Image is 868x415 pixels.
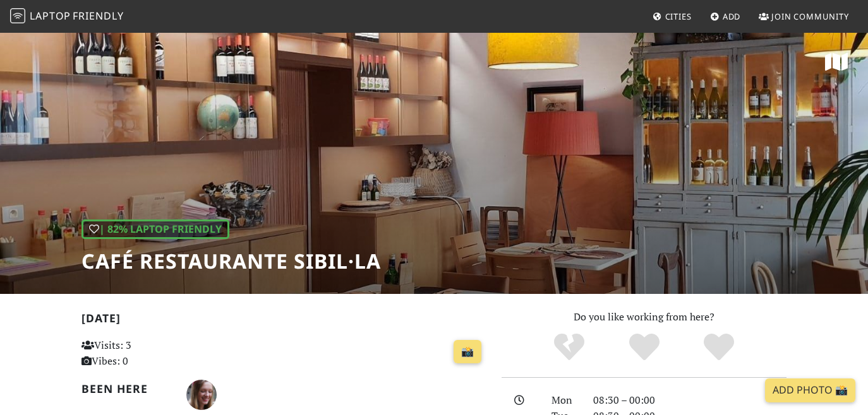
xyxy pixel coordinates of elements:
a: Cities [648,5,697,28]
p: Do you like working from here? [502,309,787,325]
img: 3107-shanna.jpg [186,380,217,410]
div: Yes [606,332,682,363]
div: | 82% Laptop Friendly [81,219,229,240]
span: Friendly [73,9,123,23]
a: LaptopFriendly LaptopFriendly [10,6,124,28]
img: LaptopFriendly [10,8,25,23]
h1: Café Restaurante Sibil·la [81,249,381,273]
p: Visits: 3 Vibes: 0 [81,337,207,370]
h2: Been here [81,382,171,395]
a: Add [705,5,746,28]
span: Cities [665,11,692,22]
div: Mon [544,392,586,409]
div: Definitely! [682,332,757,363]
span: Laptop [30,9,71,23]
div: No [531,332,606,363]
span: Add [723,11,741,22]
span: Join Community [771,11,849,22]
a: Join Community [754,5,854,28]
h2: [DATE] [81,312,486,330]
a: Add Photo 📸 [765,378,855,402]
span: Shanna Linnenbank [186,387,217,400]
a: 📸 [454,340,481,364]
div: 08:30 – 00:00 [586,392,794,409]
